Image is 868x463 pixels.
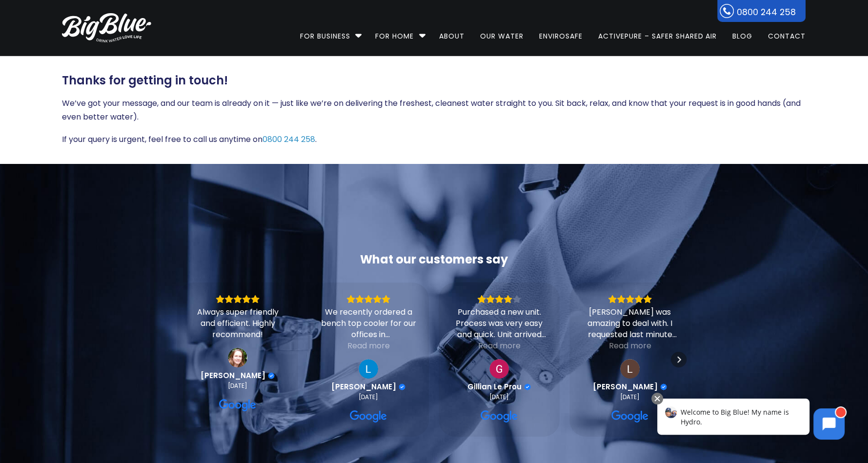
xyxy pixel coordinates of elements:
div: [DATE] [359,393,378,401]
a: 0800 244 258 [262,134,315,145]
div: [PERSON_NAME] was amazing to deal with. I requested last minute for a short term hire (2 days) an... [582,306,678,340]
div: Purchased a new unit. Process was very easy and quick. Unit arrived very quickly. Only problem wa... [451,306,547,340]
p: We’ve got your message, and our team is already on it — just like we’re on delivering the freshes... [62,97,806,124]
a: View on Google [219,398,256,413]
img: Lily Stevenson [620,359,640,379]
a: View on Google [481,409,518,424]
a: Review by Tanya Sloane [201,371,275,380]
div: Previous [181,352,197,367]
span: [PERSON_NAME] [201,371,265,380]
a: Review by Lily Stevenson [593,382,667,391]
img: Luke Mitchell [359,359,378,379]
a: View on Google [350,409,387,424]
img: Gillian Le Prou [489,359,509,379]
div: Read more [608,340,651,351]
div: [DATE] [620,393,640,401]
p: If your query is urgent, feel free to call us anytime on . [62,133,806,146]
a: Review by Gillian Le Prou [467,382,531,391]
div: Verified Customer [660,383,667,390]
div: Carousel [177,282,690,436]
div: [DATE] [489,393,509,401]
div: Read more [478,340,520,351]
a: View on Google [620,359,640,379]
a: View on Google [359,359,378,379]
a: Review by Luke Mitchell [331,382,405,391]
div: Rating: 5.0 out of 5 [189,295,286,303]
img: Tanya Sloane [228,348,247,367]
div: Read more [347,340,389,351]
a: View on Google [611,409,648,424]
div: [DATE] [228,382,247,390]
h3: Thanks for getting in touch! [62,74,806,88]
div: Always super friendly and efficient. Highly recommend! [189,306,286,340]
iframe: Chatbot [647,391,854,449]
div: Verified Customer [524,383,531,390]
div: What our customers say [177,252,690,267]
a: View on Google [489,359,509,379]
div: Verified Customer [399,383,405,390]
img: logo [62,13,151,42]
span: Gillian Le Prou [467,382,522,391]
span: [PERSON_NAME] [593,382,658,391]
div: Next [671,352,686,367]
span: [PERSON_NAME] [331,382,396,391]
div: Rating: 5.0 out of 5 [582,295,678,303]
div: Rating: 4.0 out of 5 [451,295,547,303]
div: Rating: 5.0 out of 5 [320,295,417,303]
div: We recently ordered a bench top cooler for our offices in [GEOGRAPHIC_DATA]. The process was so s... [320,306,417,340]
div: Verified Customer [268,372,275,379]
a: View on Google [228,348,247,367]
